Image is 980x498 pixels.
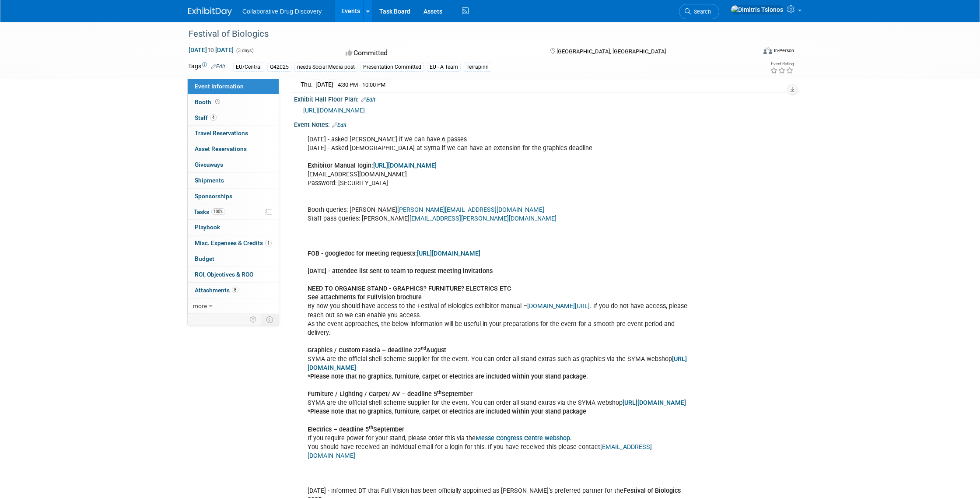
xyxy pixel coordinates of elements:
span: Budget [195,255,214,262]
a: Giveaways [188,157,279,172]
td: Thu. [301,80,315,89]
a: Misc. Expenses & Credits1 [188,235,279,251]
span: Giveaways [195,161,223,168]
a: Event Information [188,79,279,94]
b: Graphics / Custom Fascia – deadline 22 August [308,347,446,354]
b: . [476,435,572,442]
span: Collaborative Drug Discovery [242,8,322,15]
a: [URL][DOMAIN_NAME] [623,399,686,407]
span: 1 [265,240,272,246]
span: ROI, Objectives & ROO [195,271,253,278]
div: Event Notes: [294,118,792,130]
span: 4:30 PM - 10:00 PM [338,81,385,88]
div: EU - A Team [427,63,461,72]
a: Messe Congress Centre webshop [476,435,570,442]
span: Sponsorships [195,193,232,200]
div: Event Format [704,46,794,59]
b: *Please note that no graphics, furniture, carpet or electrics are included within your stand pack... [308,373,588,380]
td: Personalize Event Tab Strip [246,314,261,325]
a: Travel Reservations [188,126,279,141]
a: Asset Reservations [188,141,279,157]
a: Sponsorships [188,189,279,204]
a: Budget [188,251,279,267]
a: [URL][DOMAIN_NAME] [373,162,437,169]
a: [DOMAIN_NAME][URL] [527,302,590,310]
span: (3 days) [235,48,254,53]
span: Search [691,8,711,15]
div: Event Rating [770,62,794,66]
a: Playbook [188,220,279,235]
span: Tasks [194,208,225,215]
b: FOB - googledoc for meeting requests: [308,250,480,257]
sup: th [437,389,441,395]
a: Tasks100% [188,204,279,220]
span: Booth not reserved yet [213,98,222,105]
span: more [193,302,207,309]
div: EU/Central [233,63,264,72]
span: Booth [195,98,222,105]
span: Staff [195,114,217,121]
b: Electrics – deadline 5 September [308,426,404,433]
div: Festival of Biologics [185,26,742,42]
a: [PERSON_NAME][EMAIL_ADDRESS][DOMAIN_NAME] [397,206,544,214]
b: *Please note that no graphics, furniture, carpet or electrics are included within your stand package [308,408,586,415]
div: Q42025 [267,63,291,72]
a: [URL][DOMAIN_NAME] [417,250,480,257]
span: Attachments [195,287,238,294]
div: Exhibit Hall Floor Plan: [294,93,792,104]
span: 100% [211,208,225,215]
b: Furniture / Lighting / Carpet/ AV – deadline 5 September [308,390,472,398]
span: Event Information [195,83,244,90]
span: Asset Reservations [195,145,247,152]
span: to [207,46,215,53]
b: NEED TO ORGANISE STAND - GRAPHICS? FURNITURE? ELECTRICS ETC [308,285,511,292]
a: [EMAIL_ADDRESS][DOMAIN_NAME] [308,443,652,459]
a: [URL][DOMAIN_NAME] [308,355,687,372]
img: Dimitris Tsionos [731,5,784,14]
b: [DATE] - attendee list sent to team to request meeting invitations [308,267,493,275]
span: 4 [210,114,217,121]
span: [DATE] [DATE] [188,46,234,54]
a: Staff4 [188,110,279,126]
a: Edit [211,63,225,70]
a: [EMAIL_ADDRESS][PERSON_NAME][DOMAIN_NAME] [409,215,556,222]
span: Playbook [195,224,220,231]
span: [GEOGRAPHIC_DATA], [GEOGRAPHIC_DATA] [556,48,666,55]
a: Attachments8 [188,283,279,298]
div: Terrapinn [464,63,491,72]
img: ExhibitDay [188,7,232,16]
span: 8 [232,287,238,293]
td: [DATE] [315,80,333,89]
a: more [188,298,279,314]
div: In-Person [773,47,794,54]
div: needs Social Media post [294,63,357,72]
a: Search [679,4,719,19]
b: Exhibitor Manual login: [308,162,437,169]
a: Shipments [188,173,279,188]
a: Edit [361,97,375,103]
a: ROI, Objectives & ROO [188,267,279,282]
div: Presentation Committed [360,63,424,72]
span: Misc. Expenses & Credits [195,239,272,246]
a: [URL][DOMAIN_NAME] [303,107,365,114]
sup: nd [421,345,426,351]
img: Format-Inperson.png [763,47,772,54]
a: Edit [332,122,346,128]
sup: th [369,424,373,430]
b: See attachments for FullVision brochure [308,294,422,301]
td: Tags [188,62,225,72]
a: Booth [188,95,279,110]
div: Committed [343,46,536,61]
td: Toggle Event Tabs [261,314,279,325]
span: Travel Reservations [195,130,248,137]
span: Shipments [195,177,224,184]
